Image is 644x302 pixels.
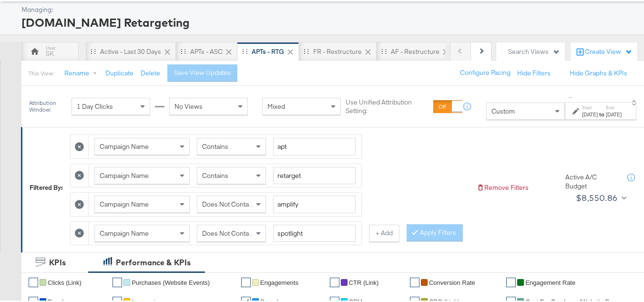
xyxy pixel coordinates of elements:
span: Contains [202,170,228,178]
span: Does Not Contain [202,198,254,207]
span: Engagements [260,278,298,285]
button: Hide Filters [517,67,551,76]
a: ✔ [410,276,419,286]
a: ✔ [241,276,251,286]
div: Drag to reorder tab [304,47,309,52]
span: Campaign Name [100,141,149,149]
a: ✔ [112,276,122,286]
div: $8,550.86 [576,189,618,204]
div: Drag to reorder tab [91,47,96,52]
div: Performance & KPIs [116,256,191,267]
button: Hide Graphs & KPIs [570,67,627,76]
button: Delete [141,67,160,76]
div: [DATE] [606,109,622,117]
div: Drag to reorder tab [381,47,387,52]
div: Active A/C Budget [565,171,618,189]
div: This View: [29,68,54,76]
a: ✔ [330,276,339,286]
span: ↑ [566,94,575,98]
span: Conversion Rate [429,278,475,285]
span: Purchases (Website Events) [132,278,210,285]
input: Enter a search term [273,136,356,154]
label: Start: [582,103,598,109]
button: Configure Pacing [453,63,517,80]
span: Campaign Name [100,198,149,207]
span: Custom [491,105,515,114]
div: Active - Last 30 Days [100,46,161,55]
div: Search Views [508,46,560,55]
input: Enter a search term [273,194,356,212]
button: Duplicate [105,67,133,76]
button: $8,550.86 [572,189,628,204]
div: Filtered By: [30,182,63,191]
a: ✔ [506,276,516,286]
div: FR - Restructure [313,46,362,55]
span: Engagement Rate [525,278,575,285]
span: Mixed [267,101,285,109]
span: Campaign Name [100,170,149,178]
div: AF - Restructure [391,46,440,55]
div: APTs - ASC [190,46,223,55]
span: Campaign Name [100,228,149,236]
button: Remove Filters [477,182,529,191]
span: 1 Day Clicks [77,101,113,109]
div: Create View [585,46,633,55]
span: No Views [174,101,203,109]
div: [DOMAIN_NAME] Retargeting [21,13,639,29]
input: Enter a search term [273,223,356,241]
div: Drag to reorder tab [242,47,247,52]
strong: to [598,109,606,116]
button: Rename [58,63,107,81]
div: Drag to reorder tab [181,47,186,52]
label: End: [606,103,622,109]
div: SK [46,48,54,57]
span: Does Not Contain [202,228,254,236]
div: KPIs [49,256,66,267]
div: Attribution Window: [29,98,67,112]
a: ✔ [29,276,38,286]
span: CTR (Link) [349,278,379,285]
div: Managing: [21,4,639,13]
div: APTs - RTG [252,46,284,55]
input: Enter a search term [273,166,356,183]
span: Contains [202,141,228,149]
label: Use Unified Attribution Setting: [346,96,429,114]
button: + Add [369,223,399,240]
div: [DATE] [582,109,598,117]
span: Clicks (Link) [48,278,82,285]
